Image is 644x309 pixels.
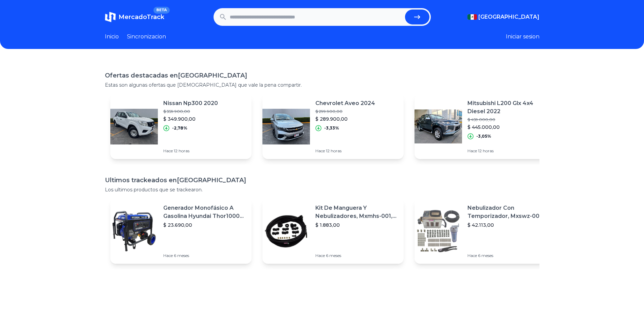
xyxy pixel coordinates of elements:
a: MercadoTrackBETA [105,12,164,22]
a: Featured imageChevrolet Aveo 2024$ 299.900,00$ 289.900,00-3,33%Hace 12 horas [262,94,404,159]
span: [GEOGRAPHIC_DATA] [478,13,539,21]
img: Featured image [262,103,310,150]
p: $ 349.900,00 [163,116,218,122]
p: Los ultimos productos que se trackearon. [105,186,539,193]
p: Nissan Np300 2020 [163,99,218,107]
img: MercadoTrack [105,12,116,22]
img: Featured image [110,103,158,150]
img: Featured image [415,207,462,255]
p: Hace 12 horas [163,148,218,154]
img: Featured image [110,207,158,255]
img: Featured image [262,207,310,255]
a: Featured imageNissan Np300 2020$ 359.900,00$ 349.900,00-2,78%Hace 12 horas [110,94,252,159]
p: $ 299.900,00 [315,109,375,114]
p: $ 359.900,00 [163,109,218,114]
p: $ 289.900,00 [315,116,375,122]
span: BETA [153,7,169,14]
span: MercadoTrack [118,13,164,21]
p: $ 42.113,00 [467,222,550,228]
p: Nebulizador Con Temporizador, Mxswz-009, 50m, 40 Boquillas [467,204,550,220]
p: Estas son algunas ofertas que [DEMOGRAPHIC_DATA] que vale la pena compartir. [105,82,539,88]
img: Mexico [467,14,477,20]
a: Inicio [105,33,119,41]
p: -3,33% [324,125,339,131]
p: Hace 6 meses [467,253,550,258]
p: $ 23.690,00 [163,222,246,228]
button: [GEOGRAPHIC_DATA] [467,13,539,21]
p: -2,78% [172,125,187,131]
p: Hace 12 horas [315,148,375,154]
p: -3,05% [476,134,491,139]
p: Hace 6 meses [163,253,246,258]
a: Featured imageGenerador Monofásico A Gasolina Hyundai Thor10000 P 11.5 Kw$ 23.690,00Hace 6 meses [110,199,252,264]
p: Hace 12 horas [467,148,550,154]
img: Featured image [415,103,462,150]
h1: Ofertas destacadas en [GEOGRAPHIC_DATA] [105,71,539,80]
a: Sincronizacion [127,33,166,41]
p: $ 1.883,00 [315,222,398,228]
p: Hace 6 meses [315,253,398,258]
h1: Ultimos trackeados en [GEOGRAPHIC_DATA] [105,175,539,185]
p: Mitsubishi L200 Glx 4x4 Diesel 2022 [467,99,550,116]
p: Kit De Manguera Y Nebulizadores, Mxmhs-001, 6m, 6 Tees, 8 Bo [315,204,398,220]
p: $ 445.000,00 [467,124,550,131]
a: Featured imageKit De Manguera Y Nebulizadores, Mxmhs-001, 6m, 6 Tees, 8 Bo$ 1.883,00Hace 6 meses [262,199,404,264]
p: $ 459.000,00 [467,117,550,122]
p: Chevrolet Aveo 2024 [315,99,375,107]
button: Iniciar sesion [506,33,539,41]
p: Generador Monofásico A Gasolina Hyundai Thor10000 P 11.5 Kw [163,204,246,220]
a: Featured imageNebulizador Con Temporizador, Mxswz-009, 50m, 40 Boquillas$ 42.113,00Hace 6 meses [415,199,556,264]
a: Featured imageMitsubishi L200 Glx 4x4 Diesel 2022$ 459.000,00$ 445.000,00-3,05%Hace 12 horas [415,94,556,159]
